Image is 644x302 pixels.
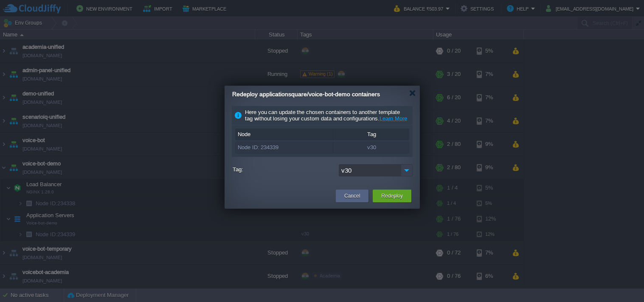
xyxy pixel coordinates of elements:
[236,142,333,153] div: Node ID: 234339
[344,192,360,200] button: Cancel
[233,164,337,175] label: Tag:
[608,268,636,294] iframe: chat widget
[380,115,407,122] a: Learn More
[333,129,410,140] div: Tag
[381,192,403,200] button: Redeploy
[232,91,380,98] span: Redeploy applicationsquare/voice-bot-demo containers
[333,142,410,153] div: v30
[236,129,333,140] div: Node
[232,106,413,125] div: Here you can update the chosen containers to another template tag without losing your custom data...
